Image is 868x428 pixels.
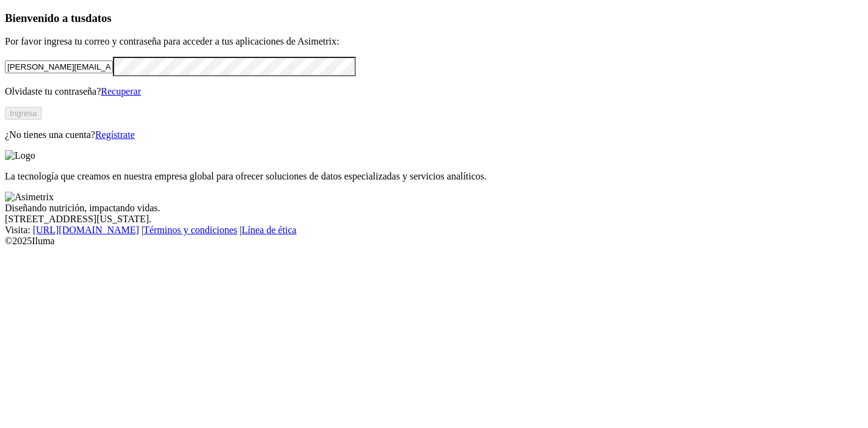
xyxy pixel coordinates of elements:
h3: Bienvenido a tus [5,12,863,25]
img: Logo [5,150,35,161]
p: La tecnología que creamos en nuestra empresa global para ofrecer soluciones de datos especializad... [5,171,863,182]
input: Tu correo [5,60,113,73]
a: Regístrate [95,129,135,140]
span: datos [85,12,112,24]
button: Ingresa [5,107,42,120]
div: © 2025 Iluma [5,236,863,247]
p: Olvidaste tu contraseña? [5,86,863,97]
a: Recuperar [101,86,141,96]
a: Línea de ética [242,225,297,235]
p: ¿No tienes una cuenta? [5,129,863,140]
p: Por favor ingresa tu correo y contraseña para acceder a tus aplicaciones de Asimetrix: [5,36,863,47]
a: Términos y condiciones [143,225,237,235]
div: [STREET_ADDRESS][US_STATE]. [5,214,863,225]
a: [URL][DOMAIN_NAME] [33,225,139,235]
div: Visita : | | [5,225,863,236]
div: Diseñando nutrición, impactando vidas. [5,203,863,214]
img: Asimetrix [5,192,54,203]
